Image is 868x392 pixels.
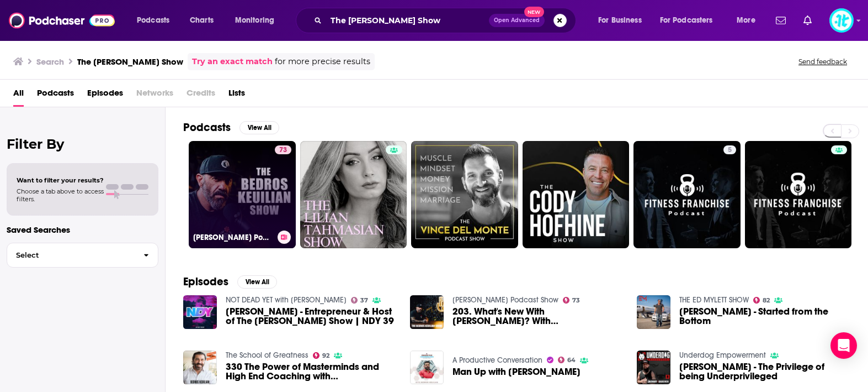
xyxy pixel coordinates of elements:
[410,295,444,329] img: 203. What's New With Bedros Keuilian? With Bedros & Craig
[494,18,540,23] span: Open Advanced
[189,141,296,248] a: 73[PERSON_NAME] Podcast Show
[37,84,74,107] a: Podcasts
[235,13,274,28] span: Monitoring
[227,12,289,29] button: open menu
[637,295,670,329] img: Bedros Keuilian - Started from the Bottom
[87,84,123,107] a: Episodes
[679,362,850,381] span: [PERSON_NAME] - The Privilege of being Underprivileged
[452,356,542,365] a: A Productive Conversation
[737,13,755,28] span: More
[763,298,770,303] span: 82
[322,353,329,358] span: 92
[7,243,158,268] button: Select
[679,295,749,305] a: THE ED MYLETT SHOW
[753,297,770,304] a: 82
[226,351,308,360] a: The School of Greatness
[452,307,624,326] span: 203. What's New With [PERSON_NAME]? With [PERSON_NAME] & [PERSON_NAME]
[637,351,670,384] img: Bedros Keuilian - The Privilege of being Underprivileged
[226,362,397,381] span: 330 The Power of Masterminds and High End Coaching with [PERSON_NAME]
[9,10,115,31] img: Podchaser - Follow, Share and Rate Podcasts
[829,8,854,33] img: User Profile
[590,12,656,29] button: open menu
[771,11,790,30] a: Show notifications dropdown
[193,233,273,242] h3: [PERSON_NAME] Podcast Show
[572,298,580,303] span: 73
[183,295,217,329] img: Bedros Keuilian - Entrepreneur & Host of The Bedros Keuilian Show | NDY 39
[183,351,217,384] img: 330 The Power of Masterminds and High End Coaching with Bedros Keuilian
[279,145,287,156] span: 73
[7,252,135,259] span: Select
[228,84,245,107] a: Lists
[452,367,581,377] span: Man Up with [PERSON_NAME]
[7,136,158,152] h2: Filter By
[452,367,581,377] a: Man Up with Bedros Keuilian
[275,55,370,68] span: for more precise results
[183,121,279,134] a: PodcastsView All
[799,11,816,30] a: Show notifications dropdown
[524,7,544,17] span: New
[633,141,741,248] a: 5
[598,13,642,28] span: For Business
[729,12,769,29] button: open menu
[306,8,587,33] div: Search podcasts, credits, & more...
[660,13,713,28] span: For Podcasters
[7,224,158,235] p: Saved Searches
[226,307,397,326] span: [PERSON_NAME] - Entrepreneur & Host of The [PERSON_NAME] Show | NDY 39
[452,307,624,326] a: 203. What's New With Bedros Keuilian? With Bedros & Craig
[17,187,104,203] span: Choose a tab above to access filters.
[183,12,220,29] a: Charts
[830,332,857,359] div: Open Intercom Messenger
[653,12,729,29] button: open menu
[183,121,231,134] h2: Podcasts
[489,14,545,27] button: Open AdvancedNew
[728,145,732,156] span: 5
[275,145,291,154] a: 73
[313,352,330,359] a: 92
[410,351,444,384] img: Man Up with Bedros Keuilian
[326,12,489,29] input: Search podcasts, credits, & more...
[77,56,183,67] h3: The [PERSON_NAME] Show
[829,8,854,33] button: Show profile menu
[679,362,850,381] a: Bedros Keuilian - The Privilege of being Underprivileged
[17,176,104,184] span: Want to filter your results?
[679,351,766,360] a: Underdog Empowerment
[226,295,347,305] a: NOT DEAD YET with Matt Vincent
[129,12,184,29] button: open menu
[563,297,581,304] a: 73
[795,57,850,66] button: Send feedback
[567,358,576,363] span: 64
[226,307,397,326] a: Bedros Keuilian - Entrepreneur & Host of The Bedros Keuilian Show | NDY 39
[187,84,215,107] span: Credits
[136,84,173,107] span: Networks
[192,55,273,68] a: Try an exact match
[183,275,228,289] h2: Episodes
[723,145,736,154] a: 5
[183,275,277,289] a: EpisodesView All
[137,13,169,28] span: Podcasts
[13,84,24,107] a: All
[239,121,279,134] button: View All
[360,298,368,303] span: 37
[36,56,64,67] h3: Search
[190,13,214,28] span: Charts
[679,307,850,326] a: Bedros Keuilian - Started from the Bottom
[351,297,369,304] a: 37
[226,362,397,381] a: 330 The Power of Masterminds and High End Coaching with Bedros Keuilian
[829,8,854,33] span: Logged in as ImpactTheory
[237,275,277,289] button: View All
[679,307,850,326] span: [PERSON_NAME] - Started from the Bottom
[558,357,576,363] a: 64
[452,295,558,305] a: Bedros Keuilian Podcast Show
